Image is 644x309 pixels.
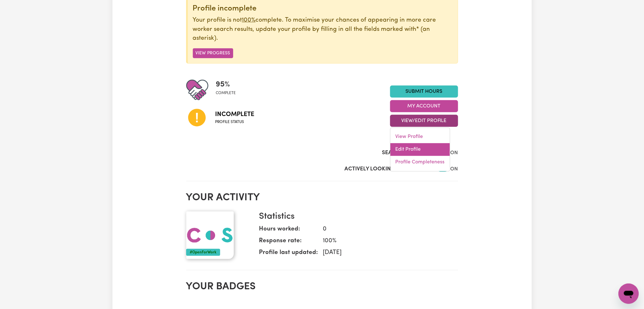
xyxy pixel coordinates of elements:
a: View Profile [390,131,450,143]
h3: Statistics [259,211,453,222]
dt: Profile last updated: [259,248,318,260]
dt: Response rate: [259,237,318,248]
span: Incomplete [215,110,254,119]
div: Profile completeness: 95% [216,79,241,101]
button: View/Edit Profile [390,115,458,127]
a: Edit Profile [390,143,450,156]
dt: Hours worked: [259,225,318,237]
span: Profile status [215,119,254,125]
button: View Progress [193,48,233,58]
dd: 100 % [318,237,453,246]
a: Submit Hours [390,86,458,98]
p: Your profile is not complete. To maximise your chances of appearing in more care worker search re... [193,16,453,43]
label: Actively Looking for Clients [345,165,430,173]
div: Profile incomplete [193,4,453,13]
span: complete [216,90,236,96]
u: 100% [242,17,256,23]
span: 95 % [216,79,236,90]
h2: Your badges [186,281,458,293]
div: View/Edit Profile [390,128,450,172]
span: ON [451,150,458,155]
a: Profile Completeness [390,156,450,169]
span: ON [451,167,458,172]
div: #OpenForWork [186,249,220,256]
img: Your profile picture [186,211,234,259]
button: My Account [390,100,458,112]
iframe: Button to launch messaging window [619,284,639,304]
h2: Your activity [186,192,458,204]
dd: [DATE] [318,248,453,257]
label: Search Visibility [382,149,430,157]
dd: 0 [318,225,453,234]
